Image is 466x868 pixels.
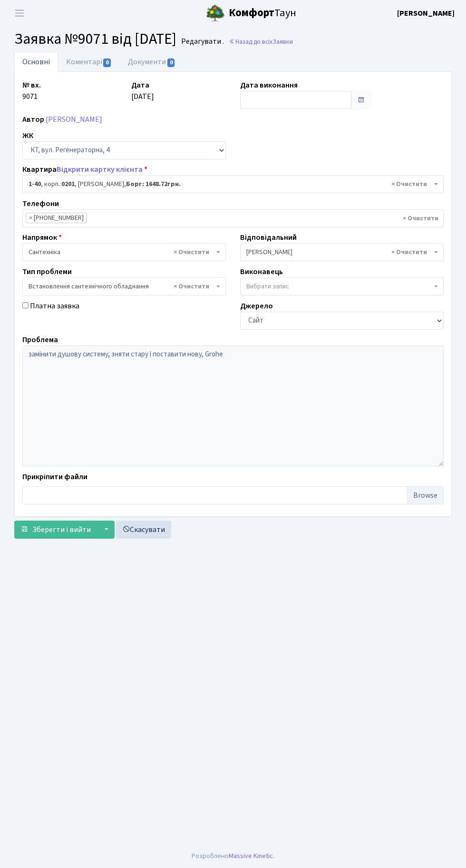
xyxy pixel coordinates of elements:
span: Видалити всі елементи [174,282,209,291]
span: Видалити всі елементи [403,214,438,223]
div: Розроблено . [192,851,274,861]
label: Тип проблеми [22,266,72,277]
label: Автор [22,114,44,125]
span: Тихонов М.М. [246,247,432,257]
span: Таун [229,5,296,21]
label: Відповідальний [240,232,297,243]
label: Дата виконання [240,79,298,91]
small: Редагувати . [179,37,224,46]
span: Встановлення сантехнічного обладнання [29,282,214,291]
span: Зберегти і вийти [32,524,91,535]
a: [PERSON_NAME] [46,114,102,125]
span: <b>1-40</b>, корп.: <b>0201</b>, Кім Олександр Семенович, <b>Борг: 1648.72грн.</b> [29,179,432,189]
span: Видалити всі елементи [391,247,427,257]
b: 0201 [61,179,75,189]
label: № вх. [22,79,41,91]
span: <b>1-40</b>, корп.: <b>0201</b>, Кім Олександр Семенович, <b>Борг: 1648.72грн.</b> [22,175,444,193]
label: ЖК [22,130,33,141]
a: Скасувати [116,521,171,539]
a: [PERSON_NAME] [397,8,455,19]
label: Прикріпити файли [22,471,87,483]
span: Сантехніка [22,243,226,261]
span: 0 [167,59,175,67]
span: 0 [103,59,111,67]
b: Комфорт [229,5,274,20]
div: [DATE] [124,79,233,109]
b: [PERSON_NAME] [397,8,455,19]
label: Дата [131,79,149,91]
b: Борг: 1648.72грн. [126,179,181,189]
b: 1-40 [29,179,41,189]
span: × [29,213,32,223]
button: Зберегти і вийти [14,521,97,539]
label: Джерело [240,300,273,312]
span: Заявки [272,37,293,46]
span: Видалити всі елементи [174,247,209,257]
label: Телефони [22,198,59,209]
div: 9071 [15,79,124,109]
span: Заявка №9071 від [DATE] [14,28,176,50]
label: Квартира [22,164,147,175]
label: Виконавець [240,266,283,277]
label: Платна заявка [30,300,79,312]
span: Сантехніка [29,247,214,257]
button: Переключити навігацію [8,5,31,21]
label: Проблема [22,334,58,345]
a: Відкрити картку клієнта [57,164,143,175]
a: Massive Kinetic [229,851,273,861]
span: Вибрати запис [246,282,289,291]
a: Коментарі [58,52,120,72]
a: Основні [14,52,58,72]
span: Видалити всі елементи [391,179,427,189]
li: (066) 385-50-03 [26,213,87,223]
span: Встановлення сантехнічного обладнання [22,277,226,296]
img: logo.png [206,4,225,23]
textarea: замінити душову систему, зняти стару і поставити нову, Grohe [22,345,444,466]
a: Документи [120,52,184,72]
label: Напрямок [22,232,62,243]
span: Тихонов М.М. [240,243,444,261]
a: Назад до всіхЗаявки [229,37,293,46]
